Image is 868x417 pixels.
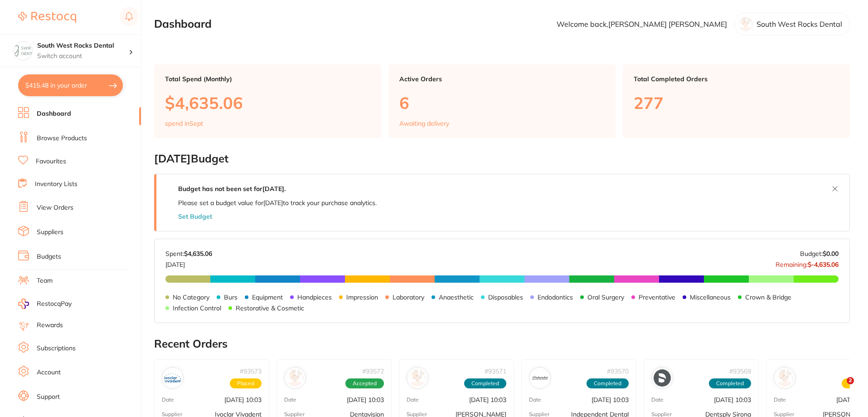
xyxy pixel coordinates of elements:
a: Active Orders6Awaiting delivery [388,64,616,138]
p: Date [162,397,174,403]
a: Inventory Lists [35,180,78,189]
p: Crown & Bridge [745,294,791,301]
span: 2 [847,377,854,384]
strong: $0.00 [823,250,839,258]
p: Remaining: [776,257,839,268]
p: Anaesthetic [439,294,474,301]
p: [DATE] 10:03 [592,396,629,403]
img: Restocq Logo [18,12,76,23]
p: Please set a budget value for [DATE] to track your purchase analytics. [178,199,377,206]
span: Completed [709,378,751,388]
strong: Budget has not been set for [DATE] . [178,185,286,193]
p: [DATE] 10:03 [469,396,506,403]
p: Handpieces [297,294,332,301]
p: Oral Surgery [587,294,624,301]
img: RestocqPay [18,299,29,309]
p: Total Spend (Monthly) [165,75,370,83]
img: Adam Dental [776,369,793,387]
p: South West Rocks Dental [756,20,842,28]
p: Equipment [252,294,283,301]
a: Total Completed Orders277 [623,64,850,138]
p: # 93569 [729,368,751,375]
a: Dashboard [37,109,71,118]
p: Total Completed Orders [634,75,839,83]
p: Endodontics [538,294,573,301]
img: Henry Schein Halas [409,369,426,387]
a: Favourites [36,157,66,166]
p: Impression [346,294,378,301]
a: Total Spend (Monthly)$4,635.06spend inSept [154,64,381,138]
a: Browse Products [37,134,87,143]
p: Restorative & Cosmetic [236,304,304,312]
p: Date [651,397,664,403]
p: Spent: [165,250,212,257]
a: Rewards [37,321,63,330]
p: 6 [399,93,605,112]
img: South West Rocks Dental [14,42,32,60]
a: RestocqPay [18,299,72,309]
a: Subscriptions [37,344,76,353]
p: Burs [224,294,238,301]
h2: [DATE] Budget [154,152,850,165]
img: Dentsply Sirona [654,369,671,387]
h2: Recent Orders [154,338,850,350]
p: Date [529,397,541,403]
p: Laboratory [393,294,424,301]
h2: Dashboard [154,18,212,30]
a: Restocq Logo [18,7,76,28]
p: # 93571 [485,368,506,375]
p: Preventative [639,294,675,301]
a: Suppliers [37,228,63,237]
p: Disposables [488,294,523,301]
h4: South West Rocks Dental [37,41,129,50]
img: Dentavision [286,369,304,387]
span: Completed [464,378,506,388]
img: Ivoclar Vivadent [164,369,181,387]
a: Support [37,392,60,402]
p: $4,635.06 [165,93,370,112]
button: $415.48 in your order [18,74,123,96]
a: Team [37,276,53,285]
strong: $-4,635.06 [808,260,839,269]
a: View Orders [37,203,73,212]
p: Switch account [37,52,129,61]
span: RestocqPay [37,299,72,309]
span: Accepted [345,378,384,388]
p: [DATE] [165,257,212,268]
button: Set Budget [178,213,212,220]
iframe: Intercom live chat [828,377,850,399]
p: # 93573 [240,368,262,375]
p: Date [284,397,296,403]
p: Date [407,397,419,403]
p: # 93572 [362,368,384,375]
span: Completed [587,378,629,388]
a: Budgets [37,252,61,261]
p: # 93570 [607,368,629,375]
a: Account [37,368,61,377]
p: Awaiting delivery [399,120,449,127]
img: Independent Dental [531,369,548,387]
p: No Category [173,294,209,301]
p: Active Orders [399,75,605,83]
p: [DATE] 10:03 [224,396,262,403]
p: Date [774,397,786,403]
p: Welcome back, [PERSON_NAME] [PERSON_NAME] [557,20,727,28]
p: [DATE] 10:03 [347,396,384,403]
p: [DATE] 10:03 [714,396,751,403]
span: Placed [230,378,262,388]
p: Infection Control [173,304,221,312]
p: 277 [634,93,839,112]
strong: $4,635.06 [184,250,212,258]
p: Miscellaneous [690,294,731,301]
p: Budget: [800,250,839,257]
p: spend in Sept [165,120,203,127]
